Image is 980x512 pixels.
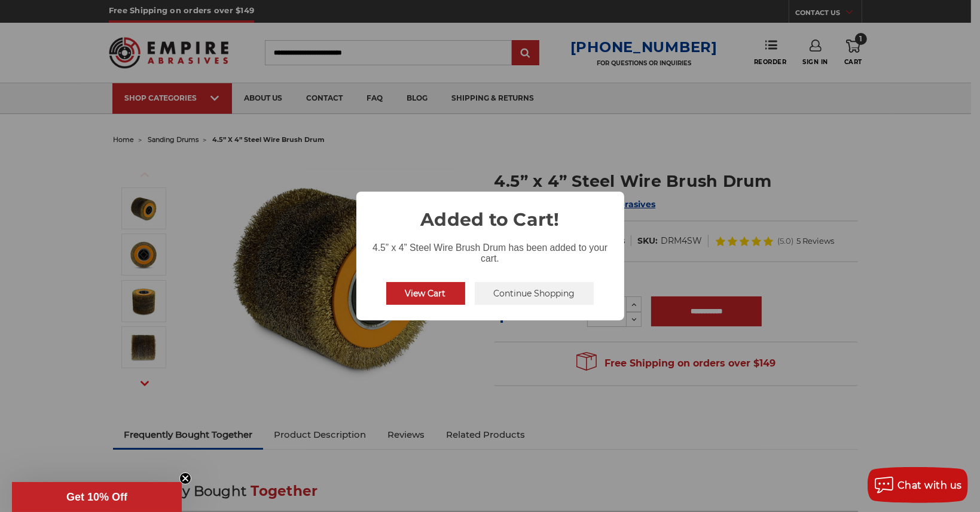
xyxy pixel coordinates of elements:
[897,480,962,491] span: Chat with us
[475,282,594,305] button: Continue Shopping
[179,472,191,484] button: Close teaser
[868,467,968,503] button: Chat with us
[66,491,127,503] span: Get 10% Off
[386,282,465,305] button: View Cart
[356,192,624,233] h2: Added to Cart!
[356,233,624,266] div: 4.5” x 4” Steel Wire Brush Drum has been added to your cart.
